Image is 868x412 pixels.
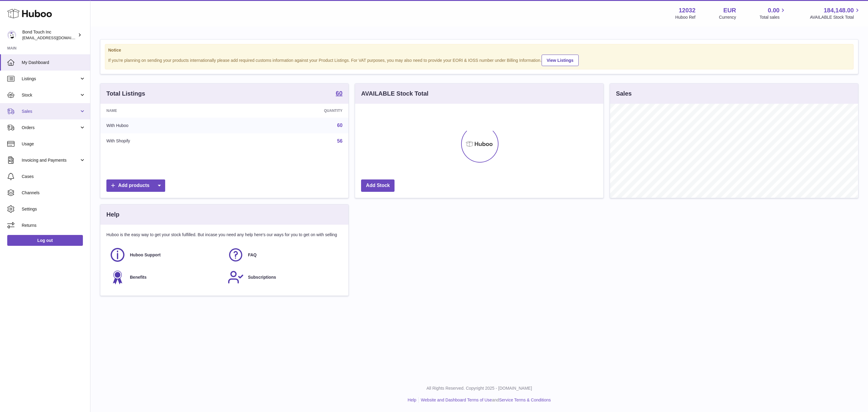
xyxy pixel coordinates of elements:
[22,141,86,147] span: Usage
[675,14,696,20] div: Huboo Ref
[108,47,850,53] strong: Notice
[130,274,146,280] span: Benefits
[337,138,343,144] a: 56
[22,60,86,65] span: My Dashboard
[759,14,786,20] span: Total sales
[336,90,342,97] a: 60
[22,109,79,114] span: Sales
[95,385,863,391] p: All Rights Reserved. Copyright 2025 - [DOMAIN_NAME]
[408,398,417,402] a: Help
[719,14,736,20] div: Currency
[100,133,234,149] td: With Shopify
[22,125,79,131] span: Orders
[419,397,551,403] li: and
[22,174,86,179] span: Cases
[22,190,86,196] span: Channels
[22,29,77,41] div: Bond Touch Inc
[336,90,342,96] strong: 60
[22,76,79,82] span: Listings
[100,118,234,133] td: With Huboo
[759,6,786,20] a: 0.00 Total sales
[228,247,340,263] a: FAQ
[228,269,340,285] a: Subscriptions
[106,211,119,219] h3: Help
[616,90,632,98] h3: Sales
[679,6,696,14] strong: 12032
[499,398,551,402] a: Service Terms & Conditions
[130,252,161,258] span: Huboo Support
[824,6,854,14] span: 184,148.00
[22,157,79,163] span: Invoicing and Payments
[7,235,83,246] a: Log out
[7,30,16,40] img: logistics@bond-touch.com
[22,35,89,40] span: [EMAIL_ADDRESS][DOMAIN_NAME]
[109,269,222,285] a: Benefits
[234,104,348,118] th: Quantity
[542,55,579,66] a: View Listings
[106,179,165,192] a: Add products
[22,223,86,228] span: Returns
[337,123,343,128] a: 60
[361,90,428,98] h3: AVAILABLE Stock Total
[100,104,234,118] th: Name
[768,6,780,14] span: 0.00
[22,206,86,212] span: Settings
[248,252,257,258] span: FAQ
[723,6,736,14] strong: EUR
[106,232,342,238] p: Huboo is the easy way to get your stock fulfilled. But incase you need any help here's our ways f...
[810,6,861,20] a: 184,148.00 AVAILABLE Stock Total
[106,90,145,98] h3: Total Listings
[361,179,395,192] a: Add Stock
[248,274,276,280] span: Subscriptions
[421,398,492,402] a: Website and Dashboard Terms of Use
[22,92,79,98] span: Stock
[108,54,850,66] div: If you're planning on sending your products internationally please add required customs informati...
[810,14,861,20] span: AVAILABLE Stock Total
[109,247,222,263] a: Huboo Support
